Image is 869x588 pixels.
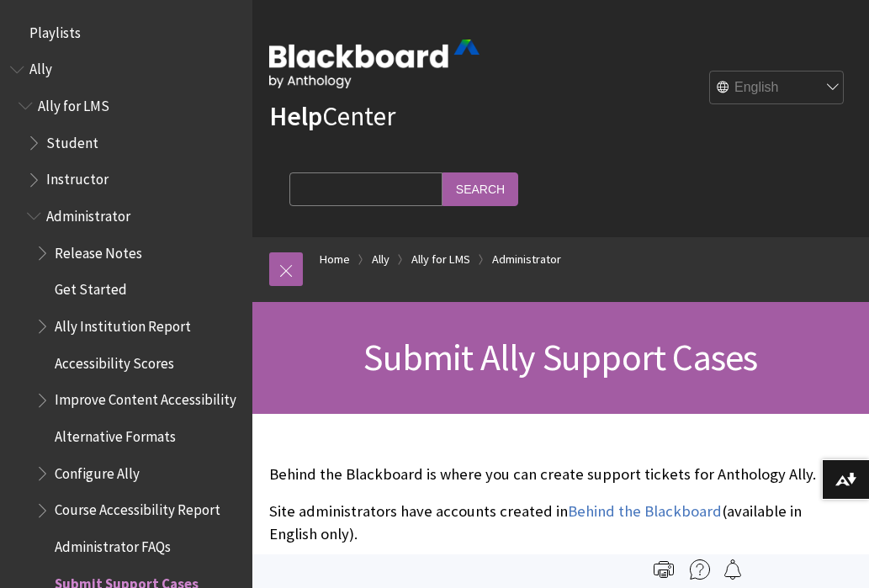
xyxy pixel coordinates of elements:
span: Student [46,129,98,151]
span: Ally for LMS [38,92,109,114]
span: Instructor [46,166,109,188]
input: Search [442,172,518,205]
select: Site Language Selector [710,72,845,105]
img: More help [690,559,710,580]
span: Ally [29,56,52,78]
img: Follow this page [723,559,743,580]
img: Blackboard by Anthology [269,40,480,88]
a: Administrator [492,249,561,270]
strong: Help [269,99,322,133]
a: Behind the Blackboard [568,501,722,522]
span: Submit Ally Support Cases [363,334,757,380]
span: Administrator [46,202,130,225]
span: Get Started [55,276,127,299]
span: Release Notes [55,239,142,262]
span: Ally Institution Report [55,312,191,335]
a: Home [320,249,350,270]
span: Configure Ally [55,459,140,482]
span: Improve Content Accessibility [55,386,236,409]
span: Administrator FAQs [55,532,171,555]
p: Behind the Blackboard is where you can create support tickets for Anthology Ally. [269,464,852,485]
a: HelpCenter [269,99,395,133]
span: Accessibility Scores [55,349,174,372]
nav: Book outline for Playlists [10,19,242,47]
a: Ally for LMS [411,249,470,270]
span: Alternative Formats [55,422,176,445]
a: Ally [372,249,389,270]
img: Print [654,559,674,580]
span: Playlists [29,19,81,41]
span: Course Accessibility Report [55,496,220,519]
p: Site administrators have accounts created in (available in English only). [269,501,852,544]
